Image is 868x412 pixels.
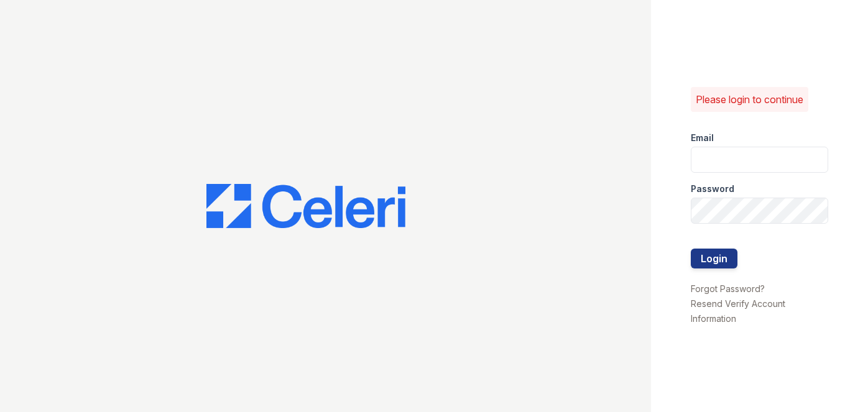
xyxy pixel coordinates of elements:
[696,92,803,107] p: Please login to continue
[691,132,714,144] label: Email
[691,249,737,268] button: Login
[691,283,765,294] a: Forgot Password?
[691,298,785,324] a: Resend Verify Account Information
[206,184,405,229] img: CE_Logo_Blue-a8612792a0a2168367f1c8372b55b34899dd931a85d93a1a3d3e32e68fde9ad4.png
[691,183,734,195] label: Password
